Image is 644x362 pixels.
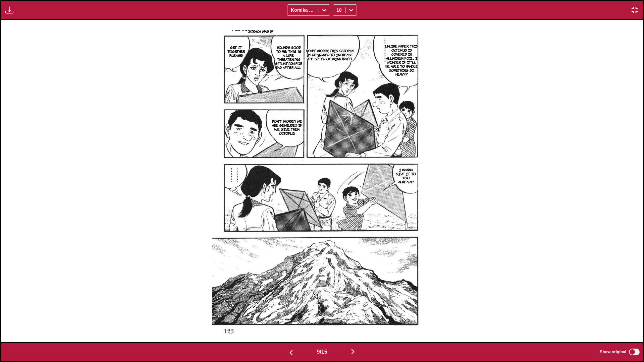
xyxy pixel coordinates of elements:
[349,348,357,356] img: Next page
[305,47,356,62] p: Don't worry, this octopus is designed to increase the speed of wind [DATE]...
[224,44,248,59] p: Get it together, please!
[287,349,295,357] img: Previous page
[5,6,13,14] img: Download translated images
[383,43,420,77] p: Unlike paper, this octopus is covered in aluminum foil... I wonder if it'll be able to handle som...
[231,28,287,35] p: Lake Chichikaca was splashed.
[273,44,304,71] p: Sounds good to me! This is a life-threatening situation for Dad, after all.
[317,349,327,355] span: 9 / 15
[212,20,432,342] img: Manga Panel
[393,166,418,185] p: I wanna give it to you already!
[600,350,626,354] span: Show original
[629,349,640,355] input: Show original
[268,118,307,136] p: Don't worry! We are geniuses if we give them octopus.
